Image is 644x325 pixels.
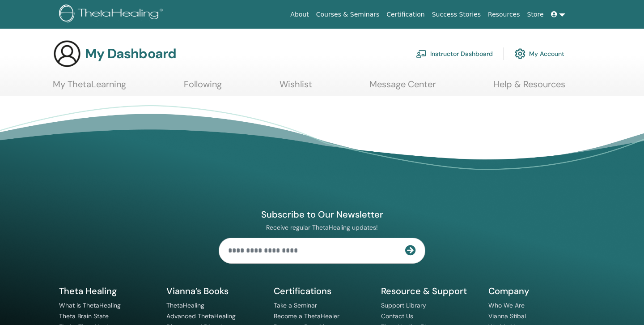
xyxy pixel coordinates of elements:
[524,6,547,23] a: Store
[59,285,156,297] h5: Theta Healing
[313,6,383,23] a: Courses & Seminars
[488,312,526,320] a: Vianna Stibal
[166,285,263,297] h5: Vianna’s Books
[219,209,425,220] h4: Subscribe to Our Newsletter
[219,223,425,231] p: Receive regular ThetaHealing updates!
[383,6,428,23] a: Certification
[59,301,121,309] a: What is ThetaHealing
[416,50,427,58] img: chalkboard-teacher.svg
[428,6,484,23] a: Success Stories
[287,6,312,23] a: About
[59,312,109,320] a: Theta Brain State
[381,312,413,320] a: Contact Us
[274,312,339,320] a: Become a ThetaHealer
[85,46,176,62] h3: My Dashboard
[381,285,478,297] h5: Resource & Support
[488,285,585,297] h5: Company
[184,79,222,96] a: Following
[381,301,426,309] a: Support Library
[53,79,126,96] a: My ThetaLearning
[274,285,370,297] h5: Certifications
[484,6,524,23] a: Resources
[515,46,525,61] img: cog.svg
[416,44,493,64] a: Instructor Dashboard
[488,301,525,309] a: Who We Are
[369,79,436,96] a: Message Center
[493,79,565,96] a: Help & Resources
[166,301,204,309] a: ThetaHealing
[53,39,81,68] img: generic-user-icon.jpg
[166,312,236,320] a: Advanced ThetaHealing
[59,4,166,25] img: logo.png
[280,79,312,96] a: Wishlist
[274,301,317,309] a: Take a Seminar
[515,44,564,64] a: My Account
